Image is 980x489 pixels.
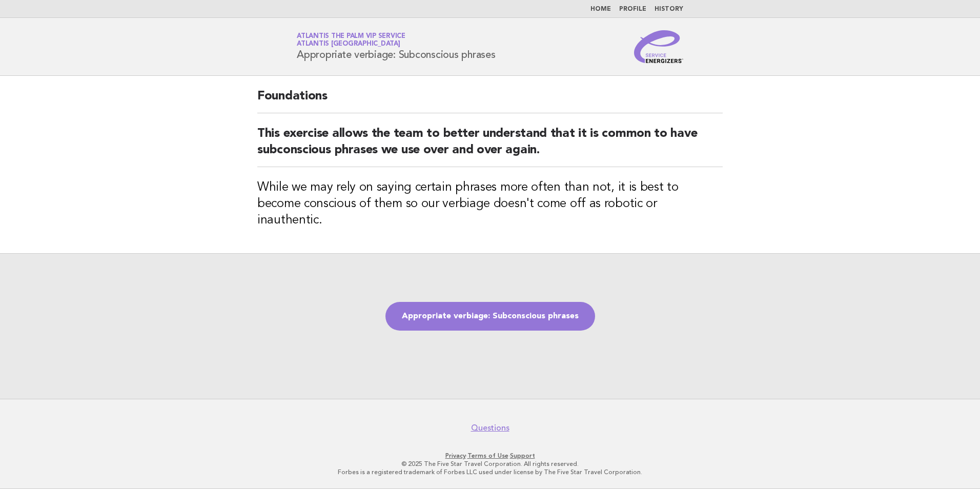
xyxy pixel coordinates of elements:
[445,452,466,459] a: Privacy
[176,452,804,460] p: · ·
[385,302,595,331] a: Appropriate verbiage: Subconscious phrases
[471,423,509,433] a: Questions
[634,30,683,63] img: Service Energizers
[176,460,804,468] p: © 2025 The Five Star Travel Corporation. All rights reserved.
[297,41,400,48] span: Atlantis [GEOGRAPHIC_DATA]
[297,33,496,60] h1: Appropriate verbiage: Subconscious phrases
[297,33,405,47] a: Atlantis The Palm VIP ServiceAtlantis [GEOGRAPHIC_DATA]
[655,6,683,12] a: History
[176,468,804,476] p: Forbes is a registered trademark of Forbes LLC used under license by The Five Star Travel Corpora...
[467,452,508,459] a: Terms of Use
[257,179,723,229] h3: While we may rely on saying certain phrases more often than not, it is best to become conscious o...
[257,88,723,113] h2: Foundations
[257,126,723,167] h2: This exercise allows the team to better understand that it is common to have subconscious phrases...
[510,452,535,459] a: Support
[590,6,611,12] a: Home
[619,6,646,12] a: Profile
